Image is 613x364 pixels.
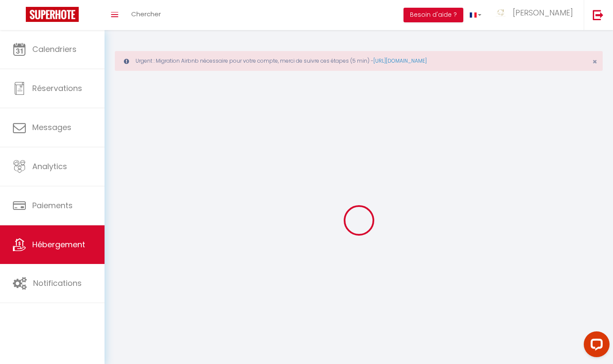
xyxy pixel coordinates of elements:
[593,9,604,20] img: logout
[373,57,427,64] a: [URL][DOMAIN_NAME]
[513,7,573,18] span: [PERSON_NAME]
[592,56,597,67] span: ×
[577,328,613,364] iframe: LiveChat chat widget
[32,44,77,55] span: Calendriers
[115,51,603,71] div: Urgent : Migration Airbnb nécessaire pour votre compte, merci de suivre ces étapes (5 min) -
[592,58,597,66] button: Close
[32,161,67,172] span: Analytics
[32,83,82,94] span: Réservations
[33,278,82,288] span: Notifications
[32,239,85,250] span: Hébergement
[404,8,463,22] button: Besoin d'aide ?
[131,9,161,18] span: Chercher
[32,122,71,133] span: Messages
[494,9,507,17] img: ...
[32,200,73,211] span: Paiements
[26,7,79,22] img: Super Booking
